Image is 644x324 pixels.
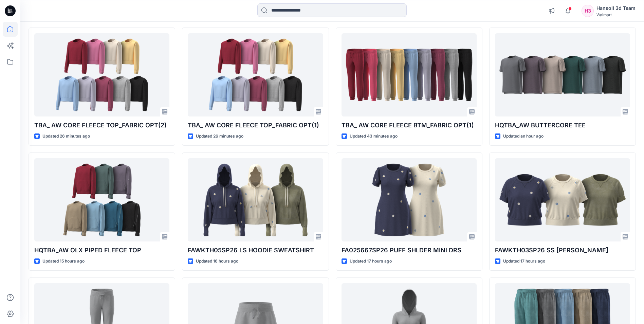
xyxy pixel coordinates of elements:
p: Updated 43 minutes ago [350,133,398,140]
p: Updated 26 minutes ago [196,133,243,140]
div: Hansoll 3d Team [596,4,636,12]
p: FA025667SP26 PUFF SHLDER MINI DRS [342,246,477,255]
div: H3 [582,5,594,17]
p: Updated 17 hours ago [350,258,392,265]
p: HQTBA_AW BUTTERCORE TEE [495,121,630,130]
a: TBA_ AW CORE FLEECE TOP_FABRIC OPT(2) [34,33,169,116]
p: Updated 16 hours ago [196,258,238,265]
p: TBA_ AW CORE FLEECE TOP_FABRIC OPT(1) [188,121,323,130]
a: FAWKTH03SP26 SS RAGLAN SWEATSHIRT [495,158,630,241]
a: TBA_ AW CORE FLEECE BTM_FABRIC OPT(1) [342,33,477,116]
a: FAWKTH05SP26 LS HOODIE SWEATSHIRT [188,158,323,241]
p: FAWKTH05SP26 LS HOODIE SWEATSHIRT [188,246,323,255]
p: Updated 17 hours ago [503,258,545,265]
p: Updated 26 minutes ago [42,133,90,140]
a: TBA_ AW CORE FLEECE TOP_FABRIC OPT(1) [188,33,323,116]
p: HQTBA_AW OLX PIPED FLEECE TOP [34,246,169,255]
p: FAWKTH03SP26 SS [PERSON_NAME] [495,246,630,255]
p: Updated 15 hours ago [42,258,85,265]
p: Updated an hour ago [503,133,544,140]
p: TBA_ AW CORE FLEECE BTM_FABRIC OPT(1) [342,121,477,130]
div: Walmart [596,12,636,17]
a: FA025667SP26 PUFF SHLDER MINI DRS [342,158,477,241]
a: HQTBA_AW OLX PIPED FLEECE TOP [34,158,169,241]
p: TBA_ AW CORE FLEECE TOP_FABRIC OPT(2) [34,121,169,130]
a: HQTBA_AW BUTTERCORE TEE [495,33,630,116]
